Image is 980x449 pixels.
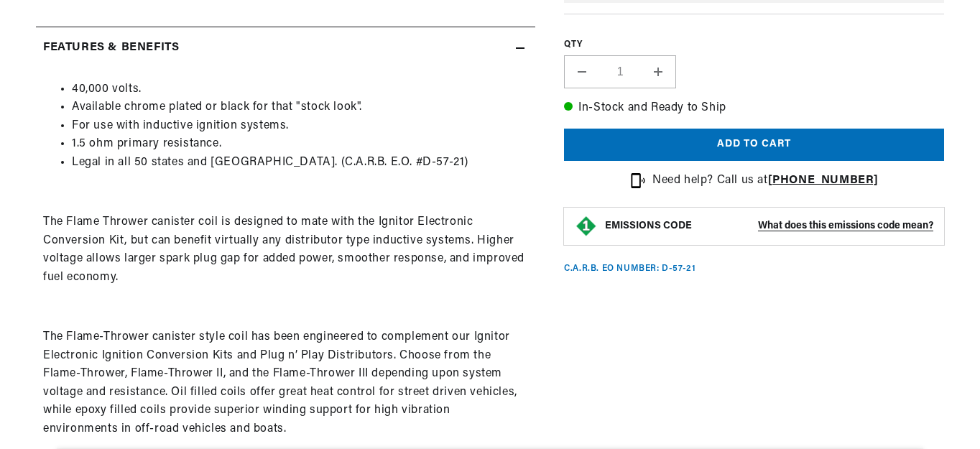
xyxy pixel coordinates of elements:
p: Need help? Call us at [652,172,879,190]
p: In-Stock and Ready to Ship [564,99,944,118]
img: Emissions code [575,215,598,238]
li: 40,000 volts. [72,80,528,99]
p: C.A.R.B. EO Number: D-57-21 [564,263,695,275]
p: The Flame-Thrower canister style coil has been engineered to complement our Ignitor Electronic Ig... [43,328,528,439]
li: 1.5 ohm primary resistance. [72,135,528,154]
li: For use with inductive ignition systems. [72,117,528,136]
summary: Features & Benefits [36,27,535,69]
a: [PHONE_NUMBER] [768,175,879,186]
li: Available chrome plated or black for that "stock look". [72,98,528,117]
button: Add to cart [564,129,944,161]
strong: What does this emissions code mean? [758,221,933,231]
h2: Features & Benefits [43,39,179,57]
p: The Flame Thrower canister coil is designed to mate with the Ignitor Electronic Conversion Kit, b... [43,213,528,287]
label: QTY [564,39,944,51]
button: EMISSIONS CODEWhat does this emissions code mean? [605,220,933,233]
strong: EMISSIONS CODE [605,221,692,231]
li: Legal in all 50 states and [GEOGRAPHIC_DATA]. (C.A.R.B. E.O. #D-57-21) [72,154,528,172]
